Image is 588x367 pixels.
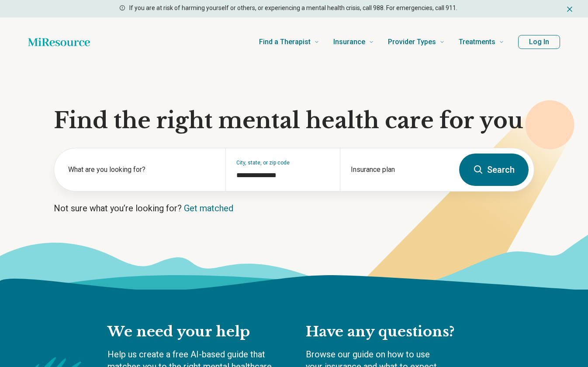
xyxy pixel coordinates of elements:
span: Insurance [333,36,365,48]
button: Dismiss [565,3,574,14]
h2: We need your help [107,323,288,341]
a: Find a Therapist [259,24,319,59]
p: If you are at risk of harming yourself or others, or experiencing a mental health crisis, call 98... [129,3,457,13]
label: What are you looking for? [68,164,215,175]
a: Get matched [184,203,233,213]
a: Treatments [459,24,504,59]
button: Log In [518,35,560,49]
a: Provider Types [388,24,445,59]
a: Insurance [333,24,374,59]
span: Provider Types [388,36,436,48]
span: Treatments [459,36,495,48]
h1: Find the right mental health care for you [54,108,534,134]
span: Find a Therapist [259,36,311,48]
p: Not sure what you’re looking for? [54,202,534,214]
button: Search [459,154,529,186]
h2: Have any questions? [306,323,481,341]
a: Home page [28,33,90,51]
